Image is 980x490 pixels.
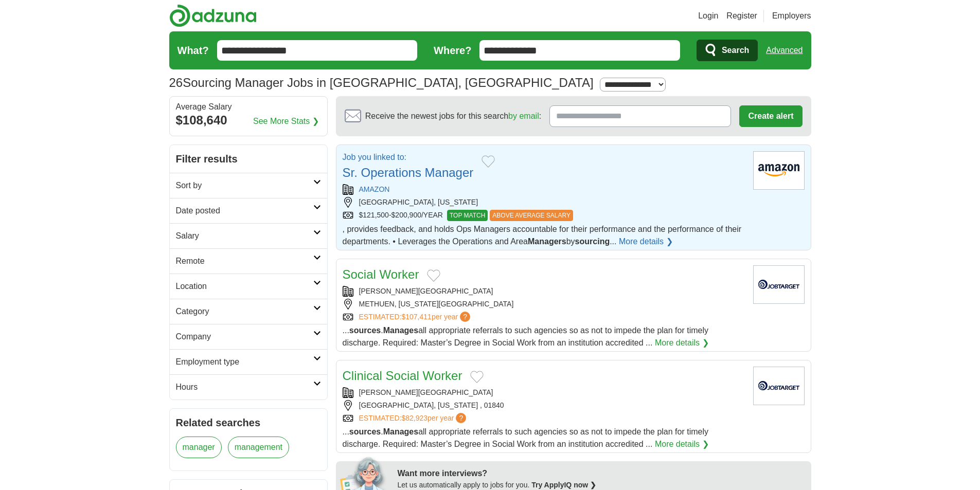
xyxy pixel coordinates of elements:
[753,151,805,190] img: Amazon logo
[528,237,566,246] strong: Managers
[470,371,484,383] button: Add to favorite jobs
[401,313,431,321] span: $107,411
[383,326,418,335] strong: Manages
[343,427,709,448] span: ... . all appropriate referrals to such agencies so as not to impede the plan for timely discharg...
[349,326,381,335] strong: sources
[359,185,390,193] a: AMAZON
[655,337,709,349] a: More details ❯
[359,312,473,322] a: ESTIMATED:$107,411per year?
[177,43,209,58] label: What?
[766,40,803,61] a: Advanced
[508,112,539,120] a: by email
[176,103,321,111] div: Average Salary
[447,210,488,221] span: TOP MATCH
[343,326,709,347] span: ... . all appropriate referrals to such agencies so as not to impede the plan for timely discharg...
[176,179,313,192] h2: Sort by
[349,427,381,436] strong: sources
[176,111,321,130] div: $108,640
[383,427,418,436] strong: Manages
[170,274,327,299] a: Location
[343,369,462,383] a: Clinical Social Worker
[722,40,749,61] span: Search
[169,4,257,27] img: Adzuna logo
[170,324,327,349] a: Company
[170,299,327,324] a: Category
[170,349,327,374] a: Employment type
[170,223,327,248] a: Salary
[176,305,313,318] h2: Category
[343,225,742,246] span: , provides feedback, and holds Ops Managers accountable for their performance and the performance...
[401,414,427,422] span: $82,923
[343,400,745,411] div: [GEOGRAPHIC_DATA], [US_STATE] , 01840
[176,381,313,393] h2: Hours
[343,197,745,208] div: [GEOGRAPHIC_DATA], [US_STATE]
[176,255,313,267] h2: Remote
[176,415,321,430] h2: Related searches
[176,230,313,242] h2: Salary
[169,74,183,92] span: 26
[343,387,745,398] div: [PERSON_NAME][GEOGRAPHIC_DATA]
[176,356,313,368] h2: Employment type
[772,10,811,22] a: Employers
[170,198,327,223] a: Date posted
[253,115,319,128] a: See More Stats ❯
[343,286,745,297] div: [PERSON_NAME][GEOGRAPHIC_DATA]
[655,438,709,450] a: More details ❯
[698,10,718,22] a: Login
[343,151,474,164] p: Job you linked to:
[697,40,758,61] button: Search
[343,166,474,179] a: Sr. Operations Manager
[365,110,541,122] span: Receive the newest jobs for this search :
[619,235,673,248] a: More details ❯
[739,105,802,127] button: Create alert
[176,437,222,458] a: manager
[398,467,805,480] div: Want more interviews?
[343,299,745,310] div: METHUEN, [US_STATE][GEOGRAPHIC_DATA]
[170,248,327,274] a: Remote
[343,210,745,221] div: $121,500-$200,900/YEAR
[176,331,313,343] h2: Company
[434,43,471,58] label: Where?
[575,237,610,246] strong: sourcing
[169,76,594,89] h1: Sourcing Manager Jobs in [GEOGRAPHIC_DATA], [GEOGRAPHIC_DATA]
[460,312,470,322] span: ?
[482,155,495,168] button: Add to favorite jobs
[531,481,596,489] a: Try ApplyIQ now ❯
[427,269,440,282] button: Add to favorite jobs
[753,265,805,304] img: Company logo
[228,437,289,458] a: management
[170,374,327,400] a: Hours
[170,173,327,198] a: Sort by
[456,413,466,423] span: ?
[176,205,313,217] h2: Date posted
[726,10,757,22] a: Register
[343,267,419,281] a: Social Worker
[490,210,573,221] span: ABOVE AVERAGE SALARY
[170,145,327,173] h2: Filter results
[359,413,469,424] a: ESTIMATED:$82,923per year?
[753,367,805,405] img: Company logo
[176,280,313,293] h2: Location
